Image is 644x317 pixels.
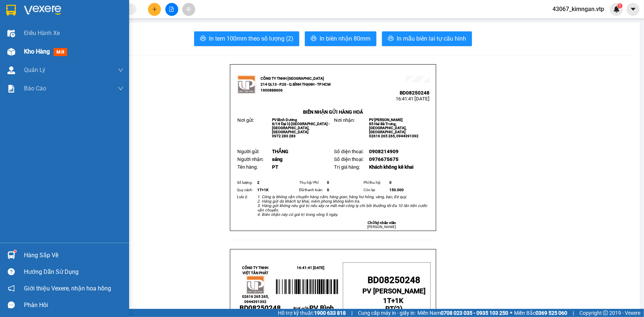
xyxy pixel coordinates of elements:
[8,268,15,275] span: question-circle
[362,179,388,186] td: Phí thu hộ:
[7,85,15,93] img: solution-icon
[363,287,426,295] span: PV [PERSON_NAME]
[200,35,206,42] span: printer
[311,35,317,42] span: printer
[237,164,258,170] span: Tên hàng:
[246,276,265,294] img: logo
[327,180,329,185] span: 0
[627,3,640,16] button: caret-down
[242,294,269,304] span: 02616 265 265, 0944391392
[7,66,15,74] img: warehouse-icon
[303,109,363,115] strong: BIÊN NHẬN GỬI HÀNG HOÁ
[369,164,413,170] span: Khách không kê khai
[297,266,325,270] span: 16:41:41 [DATE]
[24,300,124,311] div: Phản hồi
[397,34,466,43] span: In mẫu biên lai tự cấu hình
[369,156,399,162] span: 0976675675
[118,86,124,92] span: down
[417,309,508,317] span: Miền Nam
[298,179,326,186] td: Thụ hộ/ Phí
[334,164,360,170] span: Trị giá hàng:
[272,156,283,162] span: sáng
[25,44,86,50] strong: BIÊN NHẬN GỬI HÀNG HOÁ
[368,221,396,225] strong: Chữ ký nhân viên
[514,309,567,317] span: Miền Bắc
[617,3,623,8] sup: 1
[186,7,191,12] span: aim
[351,309,352,317] span: |
[613,6,620,13] img: icon-new-feature
[236,186,256,194] td: Quy cách:
[630,6,637,13] span: caret-down
[237,194,248,199] span: Lưu ý:
[240,304,281,312] span: BD08250248
[369,118,403,122] span: PV [PERSON_NAME]
[257,180,259,185] span: 2
[334,149,363,154] span: Số điện thoại:
[278,309,346,317] span: Hỗ trợ kỹ thuật:
[70,33,104,39] span: 16:41:41 [DATE]
[7,48,15,56] img: warehouse-icon
[369,134,419,138] span: 02616 265 265, 0944391392
[386,305,394,313] span: PT
[7,17,17,35] img: logo
[272,164,278,170] span: PT
[7,51,15,62] span: Nơi gửi:
[194,31,299,46] button: printerIn tem 100mm theo số lượng (2)
[334,156,363,162] span: Số điện thoại:
[118,67,124,73] span: down
[383,297,403,305] span: 1T+1K
[182,3,195,16] button: aim
[389,180,392,185] span: 0
[19,12,60,39] strong: CÔNG TY TNHH [GEOGRAPHIC_DATA] 214 QL13 - P.26 - Q.BÌNH THẠNH - TP HCM 1900888606
[257,194,427,217] em: 1. Công ty không vận chuyển hàng cấm, hàng gian, hàng hư hỏng, vàng, bạc, đá quý. 2. Hàng gửi do ...
[272,118,297,122] span: PV Bình Dương
[74,28,104,33] span: BD08250248
[396,96,430,101] span: 16:41:41 [DATE]
[24,284,111,293] span: Giới thiệu Vexere, nhận hoa hồng
[242,266,268,275] strong: CÔNG TY TNHH VIỆT TÂN PHÁT
[257,188,268,192] span: 1T+1K
[14,250,16,252] sup: 1
[368,275,421,285] span: BD08250248
[272,149,288,154] span: THẮNG
[441,310,508,316] strong: 0708 023 035 - 0935 103 250
[25,52,50,56] span: PV Bình Dương
[619,3,621,8] span: 1
[165,3,178,16] button: file-add
[8,285,15,292] span: notification
[24,84,46,93] span: Báo cáo
[24,266,124,278] div: Hướng dẫn sử dụng
[369,149,399,154] span: 0908214909
[261,76,331,92] strong: CÔNG TY TNHH [GEOGRAPHIC_DATA] 214 QL13 - P.26 - Q.BÌNH THẠNH - TP HCM 1900888606
[6,5,16,16] img: logo-vxr
[237,156,264,162] span: Người nhận:
[396,305,400,313] span: 2
[24,48,50,55] span: Kho hàng
[7,30,15,37] img: warehouse-icon
[547,4,610,14] span: 43067_kimngan.vtp
[148,3,161,16] button: plus
[334,117,355,123] span: Nơi nhận:
[7,251,15,259] img: warehouse-icon
[362,186,388,194] td: Còn lại:
[320,34,371,43] span: In biên nhận 80mm
[382,31,472,46] button: printerIn mẫu biên lai tự cấu hình
[314,310,346,316] strong: 1900 633 818
[327,188,329,192] span: 0
[8,302,15,309] span: message
[54,48,67,56] span: mới
[236,179,256,186] td: Số lượng:
[388,35,394,42] span: printer
[169,7,174,12] span: file-add
[510,311,512,314] span: ⚪️
[358,309,416,317] span: Cung cấp máy in - giấy in:
[383,297,405,313] strong: ( )
[24,250,124,261] div: Hàng sắp về
[237,75,256,94] img: logo
[272,122,330,134] span: 8/14 Đại lộ [GEOGRAPHIC_DATA] - [GEOGRAPHIC_DATA], [GEOGRAPHIC_DATA]
[535,310,567,316] strong: 0369 525 060
[152,7,157,12] span: plus
[56,51,68,62] span: Nơi nhận:
[369,122,406,134] span: 85 Hai Bà Trưng, [GEOGRAPHIC_DATA], [GEOGRAPHIC_DATA]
